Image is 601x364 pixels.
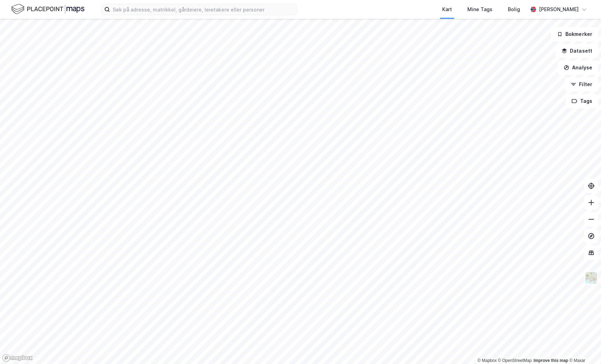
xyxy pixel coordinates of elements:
[566,331,601,364] div: Kontrollprogram for chat
[508,5,520,14] div: Bolig
[11,3,84,15] img: logo.f888ab2527a4732fd821a326f86c7f29.svg
[566,331,601,364] iframe: Chat Widget
[110,4,296,15] input: Søk på adresse, matrikkel, gårdeiere, leietakere eller personer
[2,354,33,362] a: Mapbox homepage
[539,5,579,14] div: [PERSON_NAME]
[566,94,598,108] button: Tags
[498,358,532,363] a: OpenStreetMap
[551,27,598,41] button: Bokmerker
[565,77,598,91] button: Filter
[477,358,497,363] a: Mapbox
[442,5,452,14] div: Kart
[558,61,598,75] button: Analyse
[556,44,598,58] button: Datasett
[467,5,492,14] div: Mine Tags
[534,358,568,363] a: Improve this map
[585,271,598,285] img: Z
